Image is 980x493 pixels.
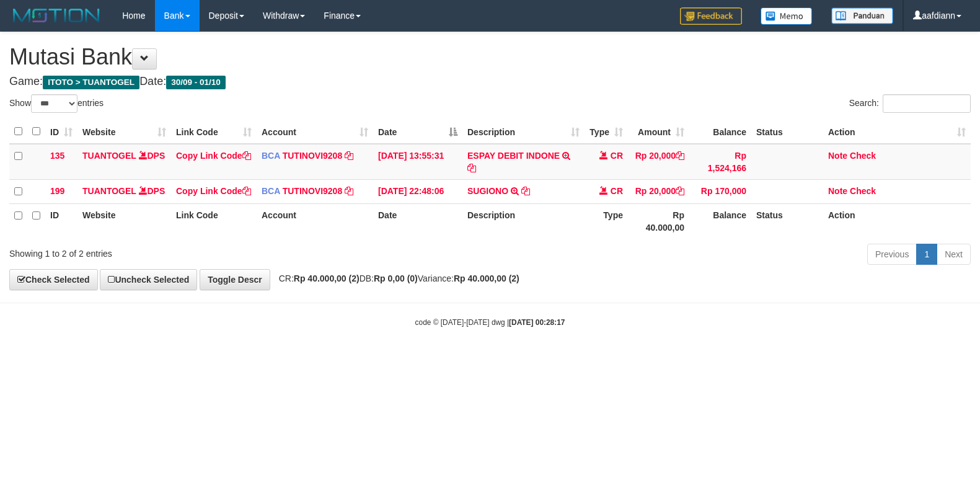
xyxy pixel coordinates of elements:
th: Account [257,203,373,239]
a: Copy TUTINOVI9208 to clipboard [345,151,353,161]
th: Status [751,120,823,144]
a: Copy ESPAY DEBIT INDONE to clipboard [467,163,476,173]
th: Website: activate to sort column ascending [77,120,171,144]
div: Showing 1 to 2 of 2 entries [9,242,399,260]
span: BCA [262,151,280,161]
span: BCA [262,186,280,196]
th: Rp 40.000,00 [628,203,689,239]
th: Account: activate to sort column ascending [257,120,373,144]
a: Check Selected [9,269,98,290]
span: CR: DB: Variance: [273,273,519,283]
a: TUANTOGEL [82,151,136,161]
a: Check [850,186,876,196]
th: Description: activate to sort column ascending [462,120,585,144]
span: ITOTO > TUANTOGEL [43,76,139,89]
td: Rp 170,000 [689,179,751,203]
img: Button%20Memo.svg [761,7,813,25]
th: Type: activate to sort column ascending [585,120,628,144]
a: Copy Rp 20,000 to clipboard [676,186,684,196]
select: Showentries [31,94,77,113]
th: Type [585,203,628,239]
td: Rp 20,000 [628,179,689,203]
img: Feedback.jpg [680,7,742,25]
a: Copy Link Code [176,186,251,196]
th: Balance [689,120,751,144]
strong: [DATE] 00:28:17 [509,318,565,327]
strong: Rp 40.000,00 (2) [454,273,519,283]
th: Website [77,203,171,239]
th: ID [45,203,77,239]
input: Search: [883,94,971,113]
th: Status [751,203,823,239]
a: Copy Rp 20,000 to clipboard [676,151,684,161]
span: 30/09 - 01/10 [166,76,226,89]
strong: Rp 0,00 (0) [374,273,418,283]
small: code © [DATE]-[DATE] dwg | [415,318,565,327]
strong: Rp 40.000,00 (2) [294,273,360,283]
span: 135 [50,151,64,161]
a: Next [937,244,971,265]
a: Note [828,151,847,161]
a: SUGIONO [467,186,508,196]
img: panduan.png [831,7,893,24]
th: Description [462,203,585,239]
a: Copy SUGIONO to clipboard [521,186,530,196]
span: CR [611,151,623,161]
label: Show entries [9,94,104,113]
th: Date [373,203,462,239]
td: [DATE] 22:48:06 [373,179,462,203]
a: Toggle Descr [200,269,270,290]
label: Search: [849,94,971,113]
a: TUTINOVI9208 [283,186,342,196]
a: ESPAY DEBIT INDONE [467,151,560,161]
a: Copy TUTINOVI9208 to clipboard [345,186,353,196]
a: Note [828,186,847,196]
a: Check [850,151,876,161]
h4: Game: Date: [9,76,971,88]
th: Link Code [171,203,257,239]
th: Link Code: activate to sort column ascending [171,120,257,144]
h1: Mutasi Bank [9,45,971,69]
a: Uncheck Selected [100,269,197,290]
th: Date: activate to sort column descending [373,120,462,144]
th: Action [823,203,971,239]
span: 199 [50,186,64,196]
td: DPS [77,144,171,180]
th: ID: activate to sort column ascending [45,120,77,144]
img: MOTION_logo.png [9,6,104,25]
span: CR [611,186,623,196]
a: TUANTOGEL [82,186,136,196]
td: [DATE] 13:55:31 [373,144,462,180]
a: Copy Link Code [176,151,251,161]
a: 1 [916,244,937,265]
th: Balance [689,203,751,239]
th: Action: activate to sort column ascending [823,120,971,144]
td: Rp 1,524,166 [689,144,751,180]
td: Rp 20,000 [628,144,689,180]
td: DPS [77,179,171,203]
a: TUTINOVI9208 [283,151,342,161]
th: Amount: activate to sort column ascending [628,120,689,144]
a: Previous [867,244,917,265]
